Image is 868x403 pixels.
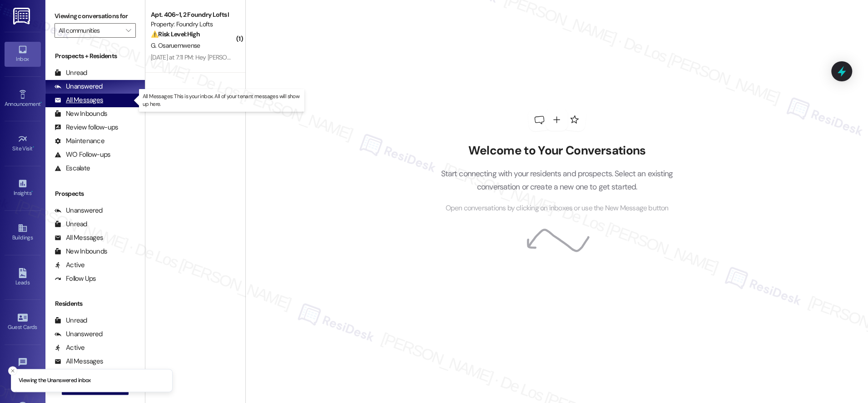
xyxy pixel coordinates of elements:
span: G. Osaruemwense [151,41,200,50]
span: • [40,100,42,106]
div: Review follow-ups [55,123,118,132]
div: Escalate [55,164,90,173]
i:  [126,27,131,34]
a: Templates • [5,354,41,379]
div: Active [55,260,85,270]
div: Prospects [45,189,145,199]
h2: Welcome to Your Conversations [427,144,687,158]
span: • [31,189,33,195]
div: New Inbounds [55,109,107,119]
strong: ⚠️ Risk Level: High [151,30,200,38]
span: Open conversations by clicking on inboxes or use the New Message button [445,203,668,214]
div: Active [55,343,85,353]
a: Site Visit • [5,131,41,156]
div: [DATE] at 7:11 PM: Hey [PERSON_NAME], we appreciate your text! We'll be back at 11AM to help you ... [151,53,555,61]
a: Insights • [5,176,41,200]
div: Unanswered [55,329,103,339]
div: Residents [45,299,145,308]
div: Maintenance [55,136,104,146]
div: Follow Ups [55,274,96,284]
div: Prospects + Residents [45,51,145,61]
a: Inbox [5,42,41,66]
label: Viewing conversations for [55,9,136,23]
div: Unread [55,68,87,78]
div: All Messages [55,357,103,366]
p: All Messages: This is your inbox. All of your tenant messages will show up here. [143,93,301,108]
input: All communities [59,23,121,38]
div: Apt. 406~1, 2 Foundry Lofts I [151,10,235,20]
div: WO Follow-ups [55,150,110,159]
p: Viewing the Unanswered inbox [19,377,91,385]
p: Start connecting with your residents and prospects. Select an existing conversation or create a n... [427,167,687,193]
button: Close toast [8,366,17,375]
div: Unanswered [55,82,103,91]
div: Unread [55,316,87,325]
div: Unread [55,219,87,229]
span: • [33,144,34,150]
div: Property: Foundry Lofts [151,20,235,29]
div: New Inbounds [55,247,107,256]
img: ResiDesk Logo [13,8,32,25]
div: Unanswered [55,206,103,215]
div: All Messages [55,95,103,105]
div: All Messages [55,233,103,243]
a: Guest Cards [5,310,41,334]
a: Leads [5,265,41,290]
a: Buildings [5,220,41,245]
